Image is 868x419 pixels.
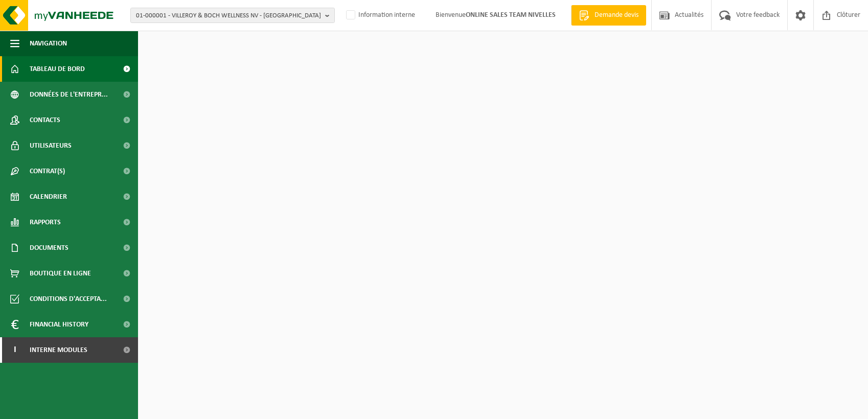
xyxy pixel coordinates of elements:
[130,8,335,23] button: 01-000001 - VILLEROY & BOCH WELLNESS NV - [GEOGRAPHIC_DATA]
[136,8,321,24] span: 01-000001 - VILLEROY & BOCH WELLNESS NV - [GEOGRAPHIC_DATA]
[571,5,646,26] a: Demande devis
[30,184,67,209] span: Calendrier
[466,11,556,19] strong: ONLINE SALES TEAM NIVELLES
[30,209,61,235] span: Rapports
[30,31,67,56] span: Navigation
[30,56,85,82] span: Tableau de bord
[30,286,107,312] span: Conditions d'accepta...
[30,261,91,286] span: Boutique en ligne
[344,8,415,23] label: Information interne
[592,10,641,20] span: Demande devis
[30,158,65,184] span: Contrat(s)
[30,133,72,158] span: Utilisateurs
[30,107,60,133] span: Contacts
[30,82,108,107] span: Données de l'entrepr...
[30,235,68,261] span: Documents
[30,312,88,337] span: Financial History
[30,337,87,363] span: Interne modules
[10,337,19,363] span: I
